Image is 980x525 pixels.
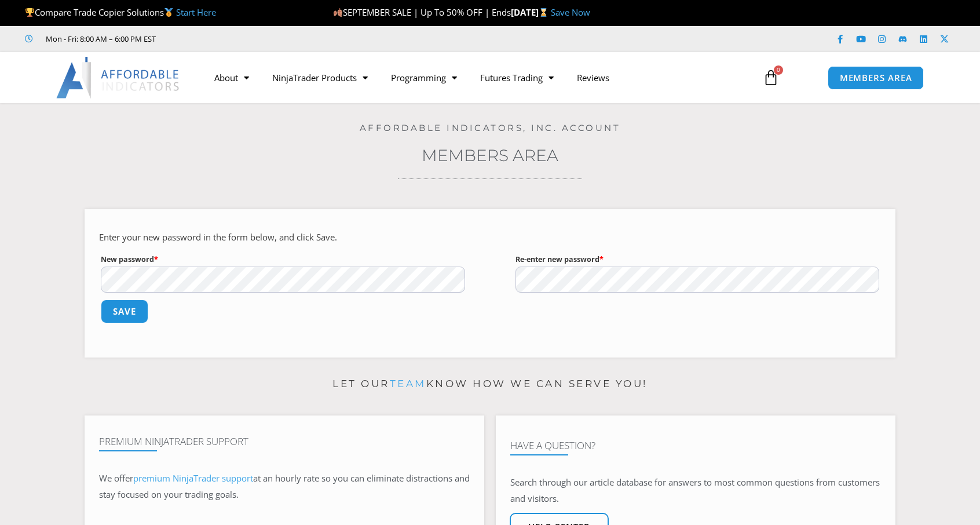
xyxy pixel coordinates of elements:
label: New password [101,252,465,267]
img: ⌛ [539,8,548,17]
p: Search through our article database for answers to most common questions from customers and visit... [510,475,881,507]
a: Start Here [176,6,216,18]
a: premium NinjaTrader support [133,472,253,484]
a: team [390,378,426,389]
a: Affordable Indicators, Inc. Account [360,122,621,133]
nav: Menu [203,64,749,91]
label: Re-enter new password [515,252,880,267]
p: Let our know how we can serve you! [85,375,895,393]
span: We offer [99,472,133,484]
span: 0 [774,65,783,75]
span: SEPTEMBER SALE | Up To 50% OFF | Ends [333,6,511,18]
a: Save Now [551,6,590,18]
a: 0 [745,61,796,94]
a: Reviews [565,64,621,91]
img: 🍂 [334,8,342,17]
button: Save [101,300,148,323]
strong: [DATE] [511,6,551,18]
a: Members Area [422,145,558,165]
a: About [203,64,261,91]
iframe: Customer reviews powered by Trustpilot [172,33,346,45]
a: NinjaTrader Products [261,64,379,91]
p: Enter your new password in the form below, and click Save. [99,229,881,246]
span: Compare Trade Copier Solutions [25,6,216,18]
span: Mon - Fri: 8:00 AM – 6:00 PM EST [43,32,156,46]
a: MEMBERS AREA [828,66,924,90]
span: at an hourly rate so you can eliminate distractions and stay focused on your trading goals. [99,472,470,500]
a: Futures Trading [469,64,565,91]
img: LogoAI | Affordable Indicators – NinjaTrader [56,57,181,99]
h4: Premium NinjaTrader Support [99,436,470,447]
a: Programming [379,64,469,91]
h4: Have A Question? [510,440,881,451]
span: MEMBERS AREA [840,74,912,82]
img: 🏆 [25,8,34,17]
img: 🥇 [164,8,173,17]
